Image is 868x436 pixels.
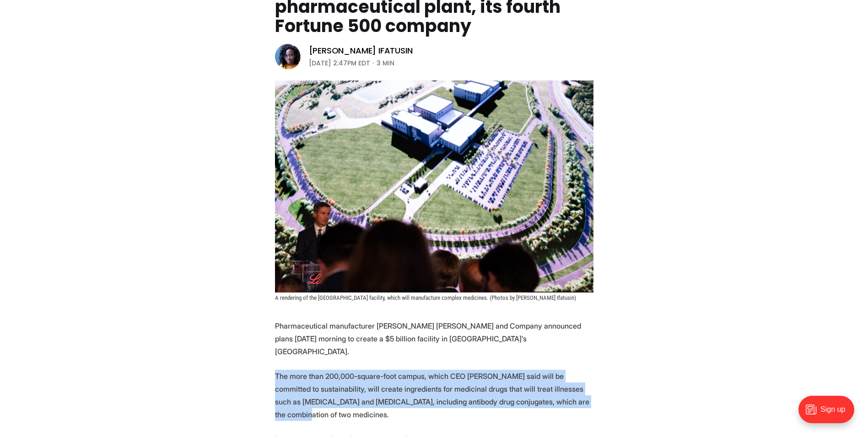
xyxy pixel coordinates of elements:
[309,58,370,69] time: [DATE] 2:47PM EDT
[275,44,301,69] img: Victoria A. Ifatusin
[377,58,394,69] span: 3 min
[791,391,868,436] iframe: portal-trigger
[275,319,593,358] p: Pharmaceutical manufacturer [PERSON_NAME] [PERSON_NAME] and Company announced plans [DATE] mornin...
[275,370,593,421] p: The more than 200,000-square-foot campus, which CEO [PERSON_NAME] said will be committed to susta...
[275,80,593,292] img: Goochland lands $5 billion pharmaceutical plant, its fourth Fortune 500 company
[275,294,576,301] span: A rendering of the [GEOGRAPHIC_DATA] facility, which will manufacture complex medicines. (Photos ...
[309,45,413,56] a: [PERSON_NAME] Ifatusin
